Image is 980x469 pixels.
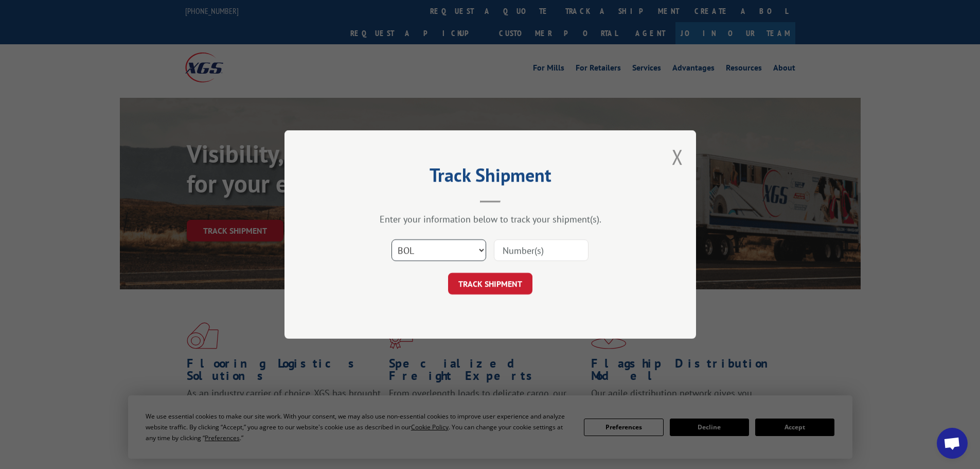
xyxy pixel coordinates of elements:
h2: Track Shipment [336,168,645,187]
input: Number(s) [494,239,589,261]
div: Enter your information below to track your shipment(s). [336,213,645,225]
div: Open chat [937,428,968,459]
button: Close modal [672,143,683,170]
button: TRACK SHIPMENT [448,273,532,294]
